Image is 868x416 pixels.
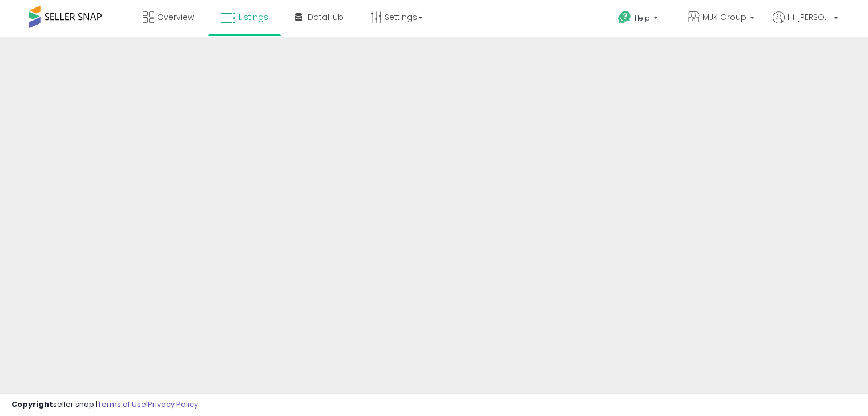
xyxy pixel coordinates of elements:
i: Get Help [617,10,632,25]
strong: Copyright [11,399,53,410]
a: Help [609,2,669,37]
a: Privacy Policy [148,399,198,410]
span: Hi [PERSON_NAME] [788,11,830,23]
span: DataHub [308,11,344,23]
a: Terms of Use [98,399,146,410]
span: MJK Group [703,11,746,23]
span: Overview [157,11,194,23]
span: Help [635,13,650,23]
div: seller snap | | [11,399,198,410]
span: Listings [239,11,268,23]
a: Hi [PERSON_NAME] [773,11,838,37]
